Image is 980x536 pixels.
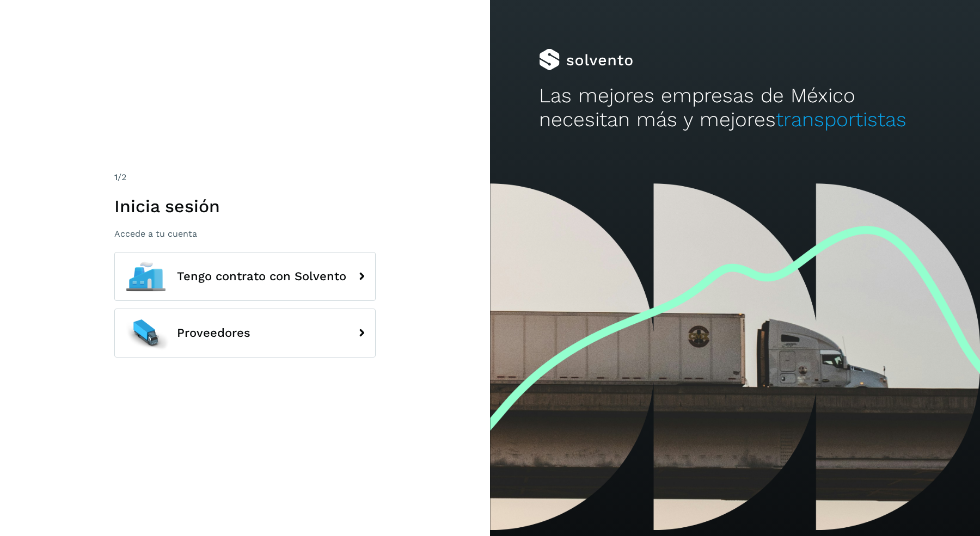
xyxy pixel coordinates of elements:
[114,172,118,182] span: 1
[776,108,906,131] span: transportistas
[114,229,376,239] p: Accede a tu cuenta
[114,309,376,358] button: Proveedores
[114,252,376,301] button: Tengo contrato con Solvento
[177,270,346,283] span: Tengo contrato con Solvento
[539,84,931,132] h2: Las mejores empresas de México necesitan más y mejores
[177,326,250,340] span: Proveedores
[114,196,376,217] h1: Inicia sesión
[114,171,376,184] div: /2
